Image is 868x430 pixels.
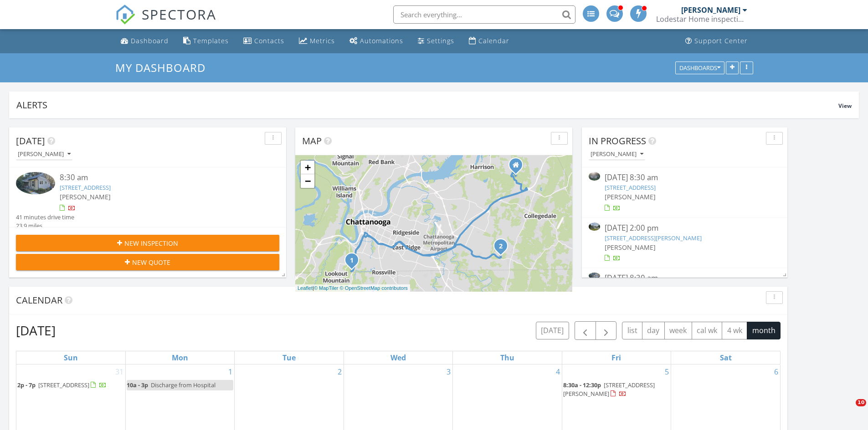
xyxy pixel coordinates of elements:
[589,172,781,212] a: [DATE] 8:30 am [STREET_ADDRESS] [PERSON_NAME]
[16,222,74,230] div: 23.9 miles
[589,135,646,147] span: In Progress
[38,381,89,389] span: [STREET_ADDRESS]
[516,165,521,170] div: 7281 Flagridge Drive, Ooltewah Tn 37363
[589,223,781,263] a: [DATE] 2:00 pm [STREET_ADDRESS][PERSON_NAME] [PERSON_NAME]
[193,36,229,45] div: Templates
[478,36,509,45] div: Calendar
[501,246,506,251] div: 9202 Charbar Cir, Chattanooga, TN 37421
[18,151,71,157] div: [PERSON_NAME]
[575,321,596,340] button: Previous month
[16,148,72,161] button: [PERSON_NAME]
[226,364,234,379] a: Go to September 1, 2025
[301,161,314,174] a: Zoom in
[563,381,655,398] span: [STREET_ADDRESS][PERSON_NAME]
[656,15,747,24] div: Lodestar Home inspections ,LLC
[610,351,623,364] a: Friday
[17,381,107,389] a: 2p - 7p [STREET_ADDRESS]
[675,61,724,74] button: Dashboards
[605,273,765,284] div: [DATE] 8:30 am
[124,238,178,248] span: New Inspection
[16,254,279,270] button: New Quote
[718,351,734,364] a: Saturday
[360,36,403,45] div: Automations
[563,381,655,398] a: 8:30a - 12:30p [STREET_ADDRESS][PERSON_NAME]
[180,33,232,50] a: Templates
[554,364,562,379] a: Go to September 4, 2025
[60,192,111,201] span: [PERSON_NAME]
[346,33,407,50] a: Automations (Advanced)
[682,33,751,50] a: Support Center
[62,351,80,364] a: Sunday
[772,364,780,379] a: Go to September 6, 2025
[589,223,600,231] img: 9301336%2Fcover_photos%2FoQFb36KpEcm7JNQscPD4%2Fsmall.jpg
[465,33,513,50] a: Calendar
[605,183,656,192] a: [STREET_ADDRESS]
[170,351,190,364] a: Monday
[113,364,125,379] a: Go to August 31, 2025
[563,381,601,389] span: 8:30a - 12:30p
[563,380,670,400] a: 8:30a - 12:30p [STREET_ADDRESS][PERSON_NAME]
[115,60,213,75] a: My Dashboard
[16,99,838,111] div: Alerts
[336,364,344,379] a: Go to September 2, 2025
[499,243,503,250] i: 2
[622,322,642,339] button: list
[589,273,600,279] img: 9348786%2Fcover_photos%2F4Al2ovQd5rL1mQBRuuw8%2Fsmall.jpg
[591,151,643,157] div: [PERSON_NAME]
[414,33,458,50] a: Settings
[16,172,279,230] a: 8:30 am [STREET_ADDRESS] [PERSON_NAME] 41 minutes drive time 23.9 miles
[17,381,36,389] span: 2p - 7p
[117,33,172,50] a: Dashboard
[747,322,781,339] button: month
[536,322,569,339] button: [DATE]
[589,273,781,313] a: [DATE] 8:30 am [STREET_ADDRESS] [PERSON_NAME]
[427,36,454,45] div: Settings
[445,364,452,379] a: Go to September 3, 2025
[314,285,339,291] a: © MapTiler
[254,36,284,45] div: Contacts
[352,260,357,265] div: 5704 Pumpkin Pie Ln, Chattanooga, TN 37409
[498,351,516,364] a: Thursday
[142,5,216,24] span: SPECTORA
[295,284,410,292] div: |
[722,322,747,339] button: 4 wk
[663,364,671,379] a: Go to September 5, 2025
[16,294,62,306] span: Calendar
[310,36,335,45] div: Metrics
[596,321,617,340] button: Next month
[350,258,354,264] i: 1
[298,285,313,291] a: Leaflet
[295,33,339,50] a: Metrics
[664,322,692,339] button: week
[605,243,656,252] span: [PERSON_NAME]
[115,12,216,31] a: SPECTORA
[115,5,135,25] img: The Best Home Inspection Software - Spectora
[127,381,148,389] span: 10a - 3p
[642,322,665,339] button: day
[605,192,656,201] span: [PERSON_NAME]
[605,234,702,242] a: [STREET_ADDRESS][PERSON_NAME]
[131,36,169,45] div: Dashboard
[16,321,56,339] h2: [DATE]
[692,322,723,339] button: cal wk
[837,399,859,421] iframe: Intercom live chat
[240,33,288,50] a: Contacts
[589,148,645,161] button: [PERSON_NAME]
[856,399,866,406] span: 10
[393,5,575,24] input: Search everything...
[302,135,322,147] span: Map
[340,285,408,291] a: © OpenStreetMap contributors
[60,183,111,192] a: [STREET_ADDRESS]
[281,351,298,364] a: Tuesday
[16,172,55,194] img: 9348786%2Fcover_photos%2F4Al2ovQd5rL1mQBRuuw8%2Fsmall.jpg
[605,223,765,234] div: [DATE] 2:00 pm
[16,235,279,251] button: New Inspection
[389,351,408,364] a: Wednesday
[16,213,74,222] div: 41 minutes drive time
[132,258,170,267] span: New Quote
[301,174,314,188] a: Zoom out
[681,5,740,15] div: [PERSON_NAME]
[589,172,600,181] img: 9289516%2Fcover_photos%2FrVwRQlD2fY30TyxYqhuV%2Fsmall.jpg
[605,172,765,183] div: [DATE] 8:30 am
[17,380,124,391] a: 2p - 7p [STREET_ADDRESS]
